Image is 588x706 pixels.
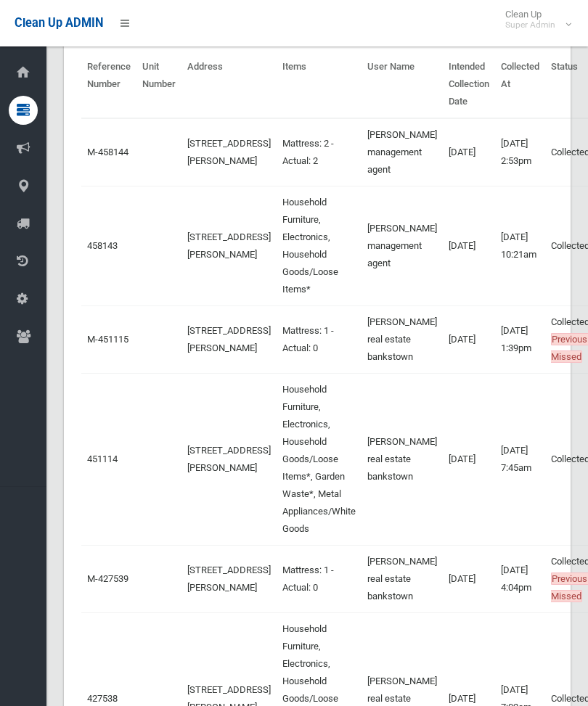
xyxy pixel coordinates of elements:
td: Mattress: 2 - Actual: 2 [277,118,362,186]
td: [DATE] 10:21am [495,186,545,305]
a: M-451115 [87,334,128,345]
td: Household Furniture, Electronics, Household Goods/Loose Items*, Garden Waste*, Metal Appliances/W... [277,373,362,545]
td: [PERSON_NAME] real estate bankstown [362,373,443,545]
td: [DATE] 2:53pm [495,118,545,186]
th: Collected At [495,51,545,118]
td: [PERSON_NAME] management agent [362,186,443,305]
td: [PERSON_NAME] real estate bankstown [362,545,443,612]
a: [STREET_ADDRESS][PERSON_NAME] [187,445,271,473]
th: Address [181,51,277,118]
th: Unit Number [136,51,181,118]
td: [DATE] [443,186,495,305]
td: Household Furniture, Electronics, Household Goods/Loose Items* [277,186,362,305]
td: [DATE] 4:04pm [495,545,545,612]
a: [STREET_ADDRESS][PERSON_NAME] [187,231,271,260]
td: [DATE] 1:39pm [495,305,545,373]
a: M-458144 [87,147,128,157]
a: [STREET_ADDRESS][PERSON_NAME] [187,565,271,593]
th: Items [277,51,362,118]
td: [DATE] [443,545,495,612]
a: [STREET_ADDRESS][PERSON_NAME] [187,138,271,166]
span: Clean Up ADMIN [15,16,103,30]
th: Intended Collection Date [443,51,495,118]
td: [PERSON_NAME] real estate bankstown [362,305,443,373]
td: [PERSON_NAME] management agent [362,118,443,186]
a: M-427539 [87,573,128,584]
small: Super Admin [505,20,555,30]
td: [DATE] [443,118,495,186]
span: Clean Up [498,9,570,30]
td: [DATE] 7:45am [495,373,545,545]
a: 458143 [87,240,118,251]
th: Reference Number [81,51,136,118]
a: 451114 [87,453,118,464]
th: User Name [362,51,443,118]
a: [STREET_ADDRESS][PERSON_NAME] [187,325,271,353]
td: Mattress: 1 - Actual: 0 [277,545,362,612]
td: Mattress: 1 - Actual: 0 [277,305,362,373]
a: 427538 [87,693,118,704]
td: [DATE] [443,305,495,373]
td: [DATE] [443,373,495,545]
